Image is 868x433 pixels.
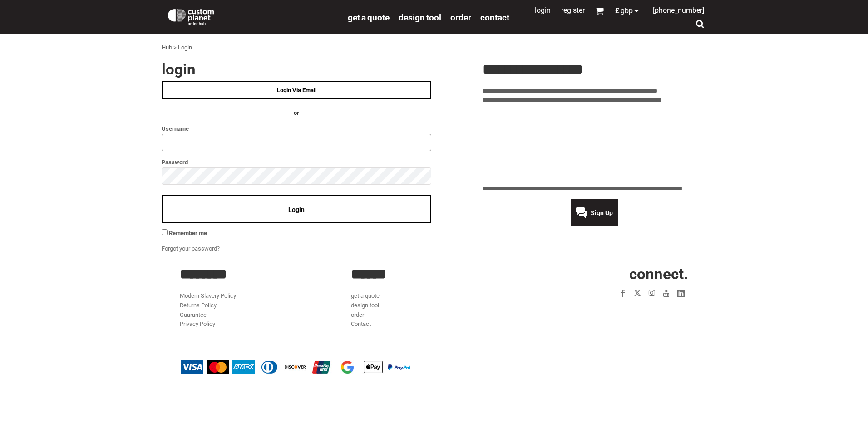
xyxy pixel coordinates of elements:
span: GBP [621,7,633,15]
iframe: Customer reviews powered by Trustpilot [563,306,688,317]
a: Forgot your password? [162,245,220,252]
h2: Login [162,62,431,77]
a: get a quote [348,12,390,22]
span: Remember me [169,230,207,236]
a: order [351,311,364,318]
img: China UnionPay [310,360,333,374]
span: Sign Up [591,209,613,216]
a: Custom Planet [162,2,343,30]
img: Mastercard [207,360,229,374]
a: design tool [351,302,379,309]
img: Apple Pay [362,360,385,374]
a: Modern Slavery Policy [180,292,236,299]
img: Discover [284,360,307,374]
h2: CONNECT. [523,266,688,281]
a: order [450,12,471,22]
a: Contact [351,320,371,327]
a: Login [535,6,551,15]
a: Hub [162,44,172,51]
img: Custom Planet [166,7,216,25]
img: Visa [181,360,203,374]
a: Contact [480,12,509,22]
h4: OR [162,108,431,118]
img: American Express [232,360,255,374]
a: Guarantee [180,311,207,318]
a: Register [561,6,585,15]
iframe: Customer reviews powered by Trustpilot [483,111,706,179]
a: Returns Policy [180,302,217,309]
img: PayPal [388,364,410,370]
label: Password [162,157,431,167]
label: Username [162,123,431,134]
span: Login [288,206,305,213]
img: Google Pay [336,360,359,374]
div: > [173,43,177,53]
a: Login Via Email [162,81,431,99]
span: [PHONE_NUMBER] [653,6,704,15]
a: Privacy Policy [180,320,215,327]
div: Login [178,43,192,53]
a: get a quote [351,292,380,299]
a: design tool [399,12,441,22]
span: £ [615,7,621,15]
span: Login Via Email [277,87,316,93]
input: Remember me [162,229,168,235]
img: Diners Club [258,360,281,374]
